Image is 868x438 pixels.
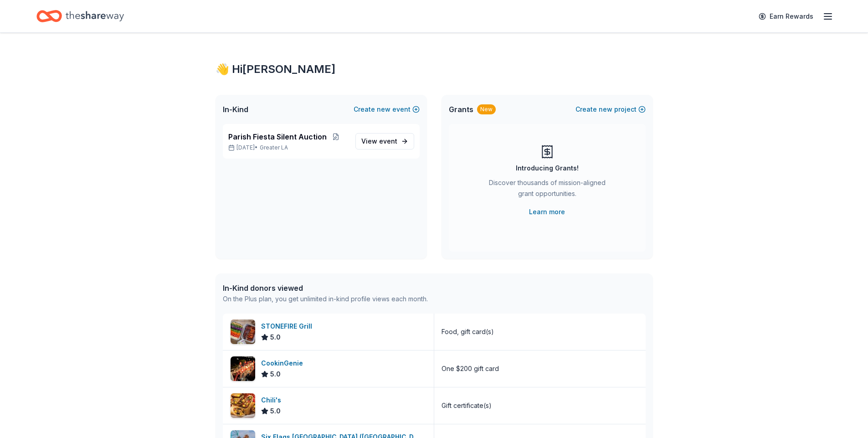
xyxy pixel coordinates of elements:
[223,294,428,304] div: On the Plus plan, you get unlimited in-kind profile views each month.
[231,393,255,418] img: Image for Chili's
[355,133,414,149] a: View event
[599,104,612,115] span: new
[270,369,281,380] span: 5.0
[442,400,492,411] div: Gift certificate(s)
[223,104,248,115] span: In-Kind
[442,363,499,374] div: One $200 gift card
[223,283,428,294] div: In-Kind donors viewed
[231,319,255,344] img: Image for STONEFIRE Grill
[270,332,281,343] span: 5.0
[516,163,579,174] div: Introducing Grants!
[529,206,565,217] a: Learn more
[477,104,496,114] div: New
[361,136,397,147] span: View
[228,131,327,142] span: Parish Fiesta Silent Auction
[379,137,397,145] span: event
[36,5,124,27] a: Home
[216,62,653,77] div: 👋 Hi [PERSON_NAME]
[354,104,420,115] button: Createnewevent
[261,395,285,406] div: Chili's
[442,326,494,337] div: Food, gift card(s)
[753,8,819,25] a: Earn Rewards
[261,321,316,332] div: STONEFIRE Grill
[228,144,348,151] p: [DATE] •
[270,406,281,417] span: 5.0
[449,104,473,115] span: Grants
[575,104,646,115] button: Createnewproject
[231,356,255,381] img: Image for CookinGenie
[260,144,288,151] span: Greater LA
[261,358,307,369] div: CookinGenie
[485,177,609,203] div: Discover thousands of mission-aligned grant opportunities.
[377,104,390,115] span: new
